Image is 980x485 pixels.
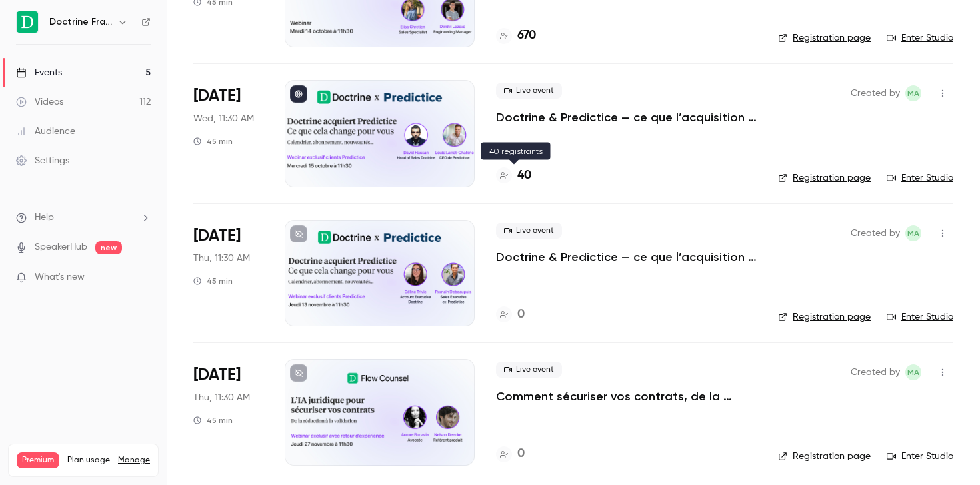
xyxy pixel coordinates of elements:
a: Enter Studio [887,171,953,185]
span: Thu, 11:30 AM [193,391,250,404]
h4: 40 [517,167,531,185]
div: Settings [16,154,69,167]
a: Comment sécuriser vos contrats, de la rédaction à la validation. [496,388,757,404]
span: Live event [496,83,562,99]
iframe: Noticeable Trigger [135,272,151,284]
span: Live event [496,362,562,378]
span: Live event [496,223,562,239]
span: Premium [17,452,59,468]
div: Audience [16,125,75,138]
span: [DATE] [193,85,241,107]
a: Enter Studio [887,31,953,45]
a: Registration page [778,171,871,185]
span: Help [35,211,54,225]
a: 670 [496,27,536,45]
div: Nov 13 Thu, 11:30 AM (Europe/Paris) [193,220,263,326]
a: 0 [496,445,525,463]
a: Registration page [778,450,871,463]
h4: 0 [517,306,525,324]
div: Nov 27 Thu, 11:30 AM (Europe/Paris) [193,359,263,466]
a: Enter Studio [887,310,953,324]
a: Doctrine & Predictice — ce que l’acquisition change pour vous - Session 1 [496,109,757,125]
span: What's new [35,270,85,284]
a: Manage [118,455,150,466]
h4: 670 [517,27,536,45]
span: Marie Agard [905,85,921,101]
span: MA [907,364,919,380]
span: [DATE] [193,225,241,246]
span: Marie Agard [905,364,921,380]
span: MA [907,85,919,101]
span: Created by [851,364,900,380]
div: Videos [16,95,63,109]
span: Plan usage [67,455,110,466]
span: Marie Agard [905,225,921,241]
a: 40 [496,167,531,185]
a: Enter Studio [887,450,953,463]
div: 45 min [193,136,233,147]
h6: Doctrine France [49,15,112,29]
div: 45 min [193,276,233,286]
span: Created by [851,85,900,101]
div: 45 min [193,415,233,426]
li: help-dropdown-opener [16,211,151,225]
span: Created by [851,225,900,241]
div: Events [16,66,62,79]
a: Registration page [778,310,871,324]
span: MA [907,225,919,241]
span: [DATE] [193,364,241,386]
span: Thu, 11:30 AM [193,252,250,265]
h4: 0 [517,445,525,463]
a: Registration page [778,31,871,45]
span: Wed, 11:30 AM [193,112,254,125]
div: Oct 15 Wed, 11:30 AM (Europe/Paris) [193,80,263,187]
img: Doctrine France [17,11,38,33]
a: SpeakerHub [35,241,87,254]
a: Doctrine & Predictice — ce que l’acquisition change pour vous - Session 2 [496,249,757,265]
a: 0 [496,306,525,324]
span: new [95,241,122,254]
